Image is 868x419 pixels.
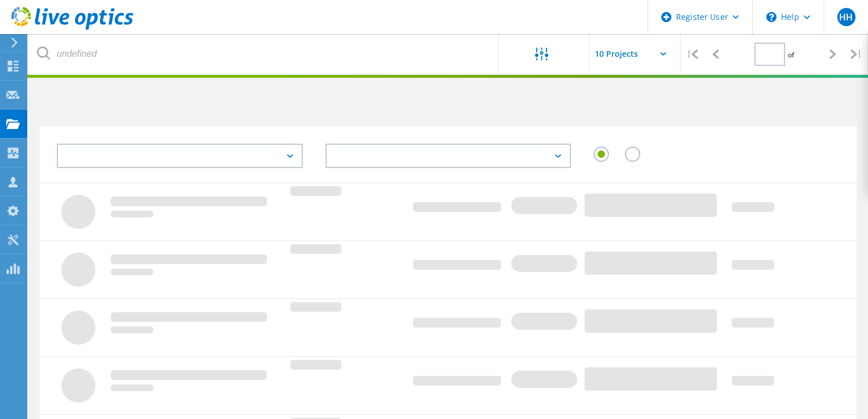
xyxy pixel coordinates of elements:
input: undefined [28,34,499,74]
span: of [788,50,794,60]
div: | [681,34,704,74]
a: Live Optics Dashboard [11,24,133,32]
svg: \n [766,12,777,22]
div: | [845,34,868,74]
span: HH [839,12,853,22]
